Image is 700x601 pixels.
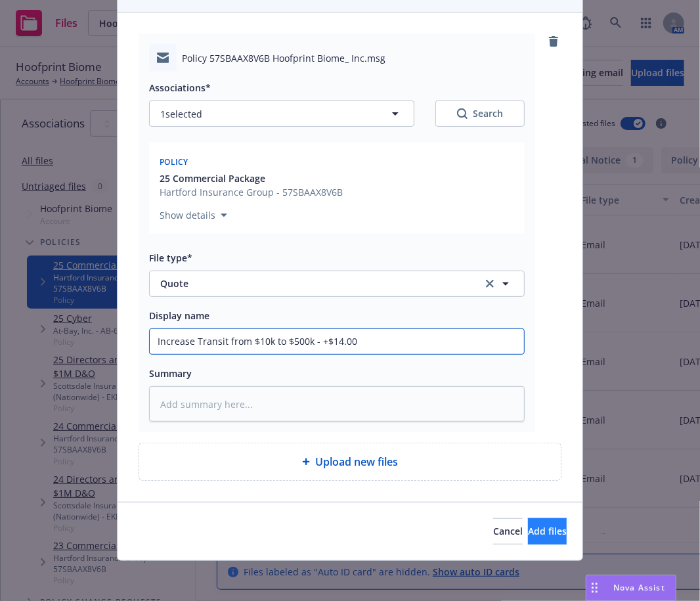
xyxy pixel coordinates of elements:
[182,51,385,65] span: Policy 57SBAAX8V6B Hoofprint Biome_ Inc.msg
[150,329,524,354] input: Add display name here...
[149,367,192,380] span: Summary
[160,156,188,167] span: Policy
[528,525,567,537] span: Add files
[457,108,468,119] svg: Search
[160,277,464,290] span: Quote
[457,107,503,120] div: Search
[139,443,561,481] div: Upload new files
[154,208,232,223] button: Show details
[160,185,343,199] span: Hartford Insurance Group - 57SBAAX8V6B
[528,518,567,545] button: Add files
[149,252,192,264] span: File type*
[160,107,202,121] span: 1 selected
[546,33,561,49] a: remove
[482,276,498,292] a: clear selection
[493,525,523,537] span: Cancel
[149,309,209,322] span: Display name
[315,454,398,470] span: Upload new files
[493,518,523,545] button: Cancel
[149,271,525,297] button: Quoteclear selection
[586,575,603,600] div: Drag to move
[160,171,265,185] span: 25 Commercial Package
[586,575,676,601] button: Nova Assist
[149,100,414,127] button: 1selected
[435,100,525,127] button: SearchSearch
[149,81,211,94] span: Associations*
[160,171,343,185] button: 25 Commercial Package
[613,582,665,593] span: Nova Assist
